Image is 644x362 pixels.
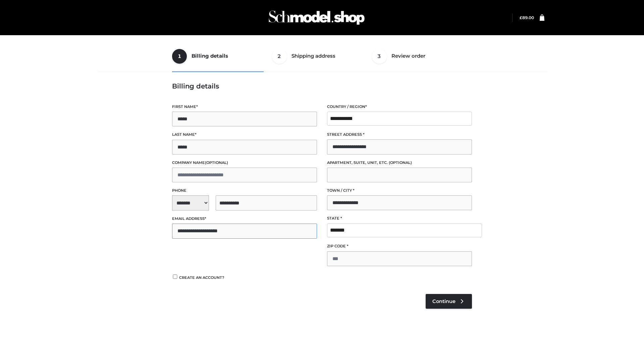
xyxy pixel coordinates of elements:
h3: Billing details [172,82,472,90]
label: ZIP Code [327,243,472,249]
img: Schmodel Admin 964 [266,4,367,31]
input: Create an account? [172,275,178,279]
span: Continue [432,298,455,304]
label: State [327,215,472,222]
label: Phone [172,187,317,194]
span: Create an account? [179,275,224,280]
bdi: 89.00 [520,15,534,20]
a: £89.00 [520,15,534,20]
span: (optional) [205,160,228,165]
label: First name [172,104,317,110]
label: Company name [172,160,317,166]
label: Last name [172,131,317,138]
span: (optional) [389,160,412,165]
label: Country / Region [327,104,472,110]
label: Email address [172,216,317,222]
a: Continue [426,294,472,309]
span: £ [520,15,522,20]
label: Apartment, suite, unit, etc. [327,160,472,166]
label: Street address [327,131,472,138]
label: Town / City [327,187,472,194]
